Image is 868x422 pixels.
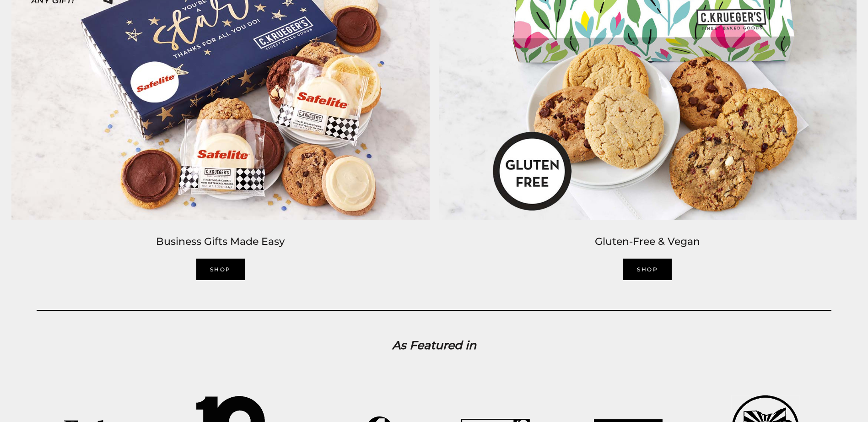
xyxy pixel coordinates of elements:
a: SHOP [196,259,245,280]
a: Shop [623,259,672,280]
h2: Business Gifts Made Easy [11,233,430,250]
h2: Gluten-Free & Vegan [439,233,857,250]
strong: As Featured in [392,338,476,352]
